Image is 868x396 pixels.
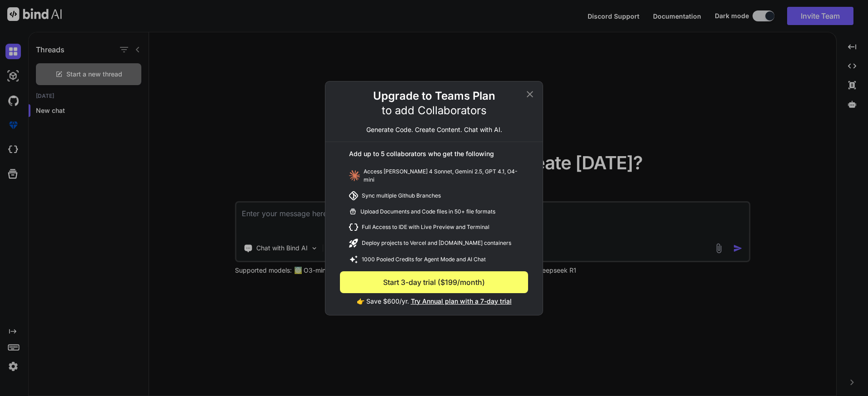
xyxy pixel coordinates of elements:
div: Add up to 5 collaborators who get the following [340,149,528,164]
h2: Upgrade to Teams Plan [373,89,495,103]
p: 👉 Save $600/yr. [340,293,528,306]
span: Try Annual plan with a 7-day trial [411,297,512,305]
div: Upload Documents and Code files in 50+ file formats [340,204,528,219]
div: Access [PERSON_NAME] 4 Sonnet, Gemini 2.5, GPT 4.1, O4-mini [340,164,528,188]
div: Full Access to IDE with Live Preview and Terminal [340,219,528,235]
div: Deploy projects to Vercel and [DOMAIN_NAME] containers [340,235,528,251]
p: Generate Code. Create Content. Chat with AI. [366,125,502,134]
div: 1000 Pooled Credits for Agent Mode and AI Chat [340,251,528,268]
button: Start 3-day trial ($199/month) [340,271,528,293]
p: to add Collaborators [382,103,487,118]
div: Sync multiple Github Branches [340,188,528,204]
